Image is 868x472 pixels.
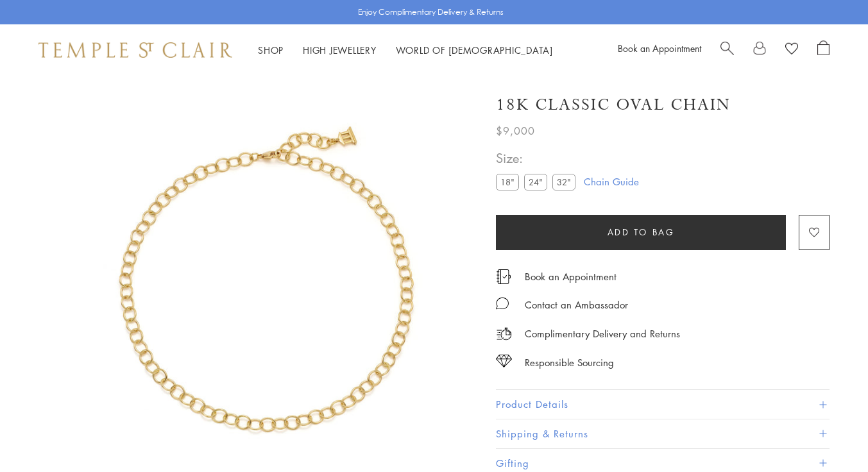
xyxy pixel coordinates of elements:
a: Search [720,40,734,60]
div: Responsible Sourcing [525,355,614,371]
p: Enjoy Complimentary Delivery & Returns [358,6,504,19]
a: Book an Appointment [618,42,701,55]
img: icon_delivery.svg [496,326,512,342]
p: Complimentary Delivery and Returns [525,326,680,342]
span: Size: [496,147,581,169]
button: Product Details [496,390,830,419]
div: Contact an Ambassador [525,297,628,313]
img: MessageIcon-01_2.svg [496,297,509,310]
nav: Main navigation [258,42,553,58]
button: Shipping & Returns [496,419,830,448]
button: Add to bag [496,215,786,250]
a: View Wishlist [785,40,798,60]
span: Add to bag [608,225,675,239]
img: icon_sourcing.svg [496,355,512,367]
a: Book an Appointment [525,269,617,283]
span: $9,000 [496,122,535,139]
label: 24" [524,174,547,190]
img: icon_appointment.svg [496,269,511,284]
a: ShopShop [258,44,284,56]
h1: 18K Classic Oval Chain [496,94,731,116]
label: 32" [552,174,575,190]
a: High JewelleryHigh Jewellery [303,44,377,56]
a: Open Shopping Bag [817,40,830,60]
a: World of [DEMOGRAPHIC_DATA]World of [DEMOGRAPHIC_DATA] [396,44,553,56]
img: Temple St. Clair [38,42,232,58]
label: 18" [496,174,519,190]
a: Chain Guide [584,174,639,189]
